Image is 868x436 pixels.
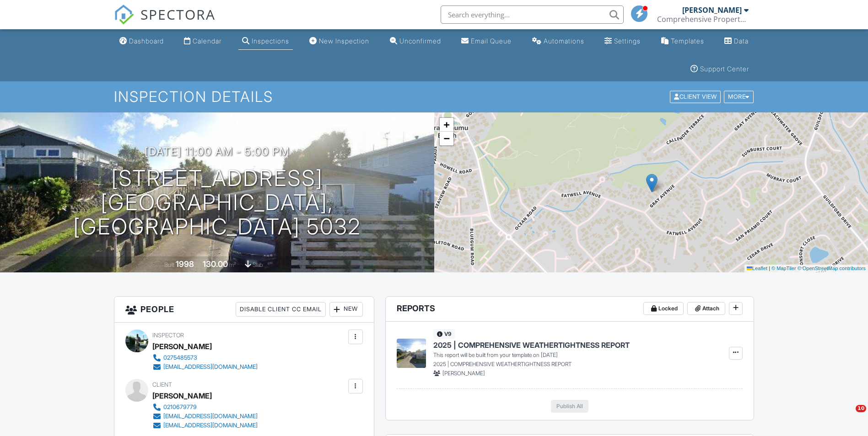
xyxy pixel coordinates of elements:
[386,33,445,50] a: Unconfirmed
[152,381,172,388] span: Client
[163,422,258,429] div: [EMAIL_ADDRESS][DOMAIN_NAME]
[798,266,866,271] a: © OpenStreetMap contributors
[329,302,363,317] div: New
[671,37,704,45] div: Templates
[145,145,290,158] h3: [DATE] 11:00 am - 5:00 pm
[837,405,859,427] iframe: Intercom live chat
[152,421,258,430] a: [EMAIL_ADDRESS][DOMAIN_NAME]
[15,166,420,239] h1: [STREET_ADDRESS] [GEOGRAPHIC_DATA], [GEOGRAPHIC_DATA] 5032
[441,5,624,24] input: Search everything...
[152,403,258,412] a: 0210679779
[700,65,749,73] div: Support Center
[163,363,258,371] div: [EMAIL_ADDRESS][DOMAIN_NAME]
[114,5,134,25] img: The Best Home Inspection Software - Spectora
[114,297,374,323] h3: People
[140,5,216,24] span: SPECTORA
[771,266,796,271] a: © MapTiler
[152,389,212,403] div: [PERSON_NAME]
[440,118,453,132] a: Zoom in
[236,302,326,317] div: Disable Client CC Email
[176,259,194,269] div: 1998
[180,33,225,50] a: Calendar
[856,405,866,412] span: 10
[193,37,221,45] div: Calendar
[152,332,184,339] span: Inspector
[129,37,164,45] div: Dashboard
[528,33,588,50] a: Automations (Basic)
[253,261,263,268] span: slab
[440,132,453,145] a: Zoom out
[152,353,258,362] a: 0275485573
[152,340,212,353] div: [PERSON_NAME]
[721,33,752,50] a: Data
[114,12,216,32] a: SPECTORA
[114,89,755,105] h1: Inspection Details
[163,413,258,420] div: [EMAIL_ADDRESS][DOMAIN_NAME]
[601,33,644,50] a: Settings
[471,37,512,45] div: Email Queue
[682,5,742,15] div: [PERSON_NAME]
[657,15,749,24] div: Comprehensive Property Reports
[152,362,258,372] a: [EMAIL_ADDRESS][DOMAIN_NAME]
[669,93,723,100] a: Client View
[229,261,236,268] span: m²
[116,33,167,50] a: Dashboard
[163,404,197,411] div: 0210679779
[687,61,753,78] a: Support Center
[163,354,197,362] div: 0275485573
[458,33,515,50] a: Email Queue
[203,259,228,269] div: 130.00
[238,33,293,50] a: Inspections
[747,266,767,271] a: Leaflet
[164,261,174,268] span: Built
[319,37,369,45] div: New Inspection
[724,91,754,103] div: More
[443,133,449,144] span: −
[734,37,749,45] div: Data
[252,37,289,45] div: Inspections
[443,119,449,130] span: +
[306,33,373,50] a: New Inspection
[152,412,258,421] a: [EMAIL_ADDRESS][DOMAIN_NAME]
[399,37,441,45] div: Unconfirmed
[658,33,708,50] a: Templates
[544,37,584,45] div: Automations
[646,174,658,192] img: Marker
[614,37,641,45] div: Settings
[769,266,770,271] span: |
[670,91,721,103] div: Client View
